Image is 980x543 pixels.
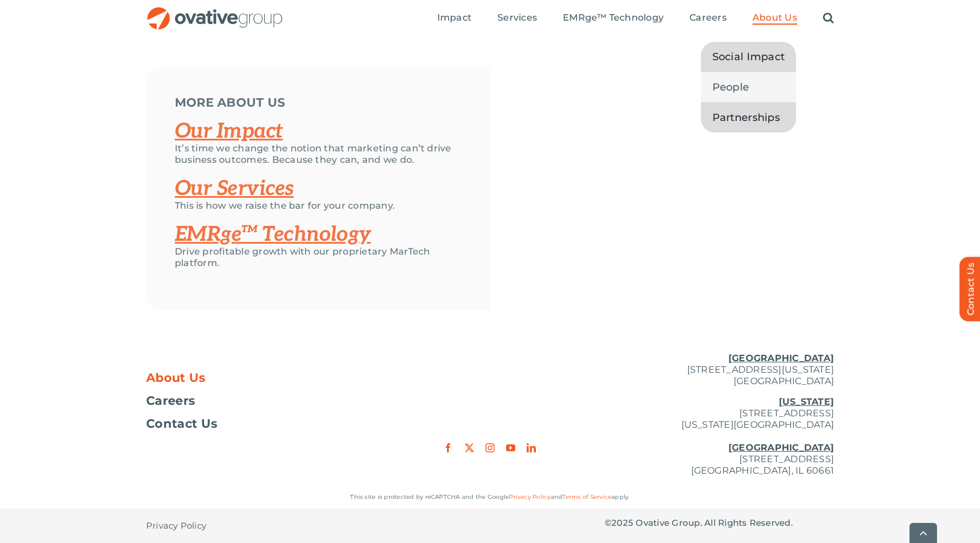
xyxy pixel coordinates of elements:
[433,411,547,422] a: OG_Full_horizontal_RGB
[146,372,206,384] span: About Us
[689,12,727,24] span: Careers
[611,517,633,528] span: 2025
[752,12,797,25] a: About Us
[506,443,515,452] a: youtube
[175,246,461,269] p: Drive profitable growth with our proprietary MarTech platform.
[701,42,797,72] a: Social Impact
[563,12,664,24] span: EMRge™ Technology
[146,6,284,17] a: OG_Full_horizontal_RGB
[605,517,834,529] p: © Ovative Group. All Rights Reserved.
[497,12,537,25] a: Services
[175,200,461,212] p: This is how we raise the bar for your company.
[823,12,834,25] a: Search
[146,509,206,543] a: Privacy Policy
[146,418,375,429] a: Contact Us
[437,12,472,24] span: Impact
[605,353,834,387] p: [STREET_ADDRESS][US_STATE] [GEOGRAPHIC_DATA]
[712,110,780,126] span: Partnerships
[175,176,294,201] a: Our Services
[175,119,283,144] a: Our Impact
[527,443,536,452] a: linkedin
[146,372,375,429] nav: Footer Menu
[701,103,797,132] a: Partnerships
[437,12,472,25] a: Impact
[175,143,461,166] p: It’s time we change the notion that marketing can’t drive business outcomes. Because they can, an...
[779,396,834,407] u: [US_STATE]
[465,443,474,452] a: twitter
[497,12,537,24] span: Services
[563,12,664,25] a: EMRge™ Technology
[175,222,371,247] a: EMRge™ Technology
[444,443,453,452] a: facebook
[605,396,834,476] p: [STREET_ADDRESS] [US_STATE][GEOGRAPHIC_DATA] [STREET_ADDRESS] [GEOGRAPHIC_DATA], IL 60661
[146,395,375,407] a: Careers
[689,12,727,25] a: Careers
[562,493,611,501] a: Terms of Service
[146,372,375,384] a: About Us
[146,418,217,429] span: Contact Us
[728,442,834,453] u: [GEOGRAPHIC_DATA]
[146,509,375,543] nav: Footer - Privacy Policy
[752,12,797,24] span: About Us
[509,493,550,501] a: Privacy Policy
[146,491,834,503] p: This site is protected by reCAPTCHA and the Google and apply.
[712,49,785,65] span: Social Impact
[701,72,797,102] a: People
[175,97,461,108] p: MORE ABOUT US
[146,395,195,407] span: Careers
[712,79,750,95] span: People
[146,520,206,532] span: Privacy Policy
[728,353,834,364] u: [GEOGRAPHIC_DATA]
[485,443,495,452] a: instagram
